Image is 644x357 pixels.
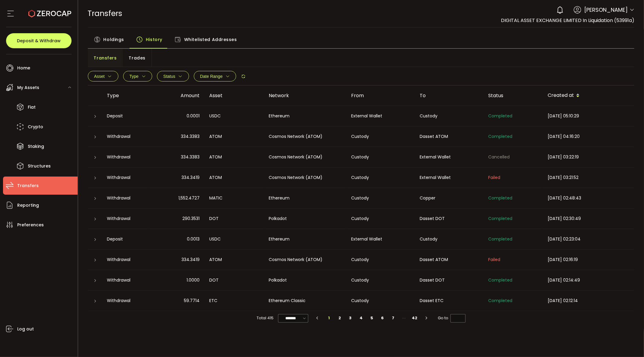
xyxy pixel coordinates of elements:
li: 5 [367,314,377,322]
button: Asset [88,71,118,81]
iframe: Chat Widget [614,328,644,357]
div: External Wallet [347,236,415,243]
li: 6 [377,314,388,322]
span: [DATE] 02:12:14 [548,298,578,304]
div: Ethereum [264,113,347,120]
span: Trades [129,52,146,64]
div: Polkadot [264,277,347,284]
div: Withdrawal [102,215,150,222]
span: [DATE] 02:30:49 [548,215,581,222]
span: [DATE] 04:16:20 [548,133,580,139]
span: Home [17,64,30,72]
span: 334.3383 [181,133,200,140]
span: [DATE] 02:48:43 [548,195,582,201]
div: Cosmos Network (ATOM) [264,256,347,263]
div: Dasset DOT [415,277,484,284]
div: Custody [347,277,415,284]
span: Date Range [200,74,223,79]
span: Failed [489,174,501,180]
div: Ethereum Classic [264,297,347,304]
div: DOT [205,277,264,284]
div: DOT [205,215,264,222]
div: USDC [205,113,264,120]
span: [DATE] 02:16:19 [548,257,578,263]
span: Log out [17,325,34,333]
span: [PERSON_NAME] [584,6,628,14]
span: Staking [28,142,44,151]
div: Amount [150,92,205,99]
div: ATOM [205,256,264,263]
span: Completed [489,277,513,283]
div: Custody [347,174,415,181]
span: [DATE] 03:21:52 [548,174,579,180]
span: Completed [489,113,513,119]
div: Dasset ATOM [415,133,484,140]
div: Custody [347,215,415,222]
span: Transfers [94,52,117,64]
div: ATOM [205,154,264,161]
div: Type [102,92,150,99]
li: 4 [356,314,367,322]
span: [DATE] 02:14:49 [548,277,580,283]
div: Network [264,92,347,99]
div: External Wallet [415,174,484,181]
span: Holdings [104,33,124,46]
div: ETC [205,297,264,304]
span: History [146,33,162,46]
span: DIGITAL ASSET EXCHANGE LIMITED In Liquidation (53991a) [501,17,634,24]
div: Withdrawal [102,195,150,202]
div: Dasset ETC [415,297,484,304]
button: Date Range [194,71,236,81]
span: 1,552.4727 [179,195,200,202]
div: Custody [347,195,415,202]
div: MATIC [205,195,264,202]
span: 1.0000 [187,277,200,284]
div: External Wallet [347,113,415,120]
span: Completed [489,195,513,201]
div: Custody [415,113,484,120]
span: Completed [489,236,513,242]
span: Total 415 [257,314,274,322]
li: 1 [324,314,335,322]
span: Cancelled [489,154,510,160]
li: 7 [388,314,399,322]
div: Dasset DOT [415,215,484,222]
div: Copper [415,195,484,202]
div: Withdrawal [102,297,150,304]
span: 334.3419 [182,174,200,181]
span: Completed [489,133,513,139]
div: Dasset ATOM [415,256,484,263]
span: Crypto [28,123,43,131]
span: Transfers [88,8,123,19]
span: Failed [489,257,501,263]
div: To [415,92,484,99]
div: Withdrawal [102,154,150,161]
span: 290.3531 [183,215,200,222]
div: Created at [543,91,635,101]
span: Fiat [28,103,36,112]
div: From [347,92,415,99]
span: Reporting [17,201,39,210]
div: Cosmos Network (ATOM) [264,154,347,161]
div: Custody [347,256,415,263]
li: 3 [345,314,356,322]
span: Transfers [17,181,39,190]
span: [DATE] 05:10:29 [548,113,579,119]
span: Status [163,74,175,79]
div: Withdrawal [102,256,150,263]
span: Asset [94,74,105,79]
span: My Assets [17,83,39,92]
div: ATOM [205,174,264,181]
button: Deposit & Withdraw [6,33,72,48]
span: Preferences [17,221,44,229]
div: ATOM [205,133,264,140]
div: Deposit [102,113,150,120]
div: Ethereum [264,195,347,202]
span: Completed [489,298,513,304]
span: Type [130,74,139,79]
li: 42 [409,314,420,322]
div: Withdrawal [102,174,150,181]
span: 334.3419 [182,256,200,263]
span: Whitelisted Addresses [184,33,237,46]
